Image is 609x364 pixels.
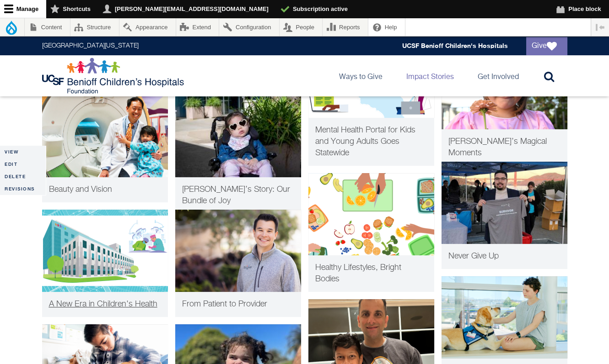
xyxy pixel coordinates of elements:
img: new hospital building [42,210,168,292]
img: Healthy Bodies Healthy Minds [308,173,434,255]
a: Child Life [PERSON_NAME]’s Magical Moments [442,47,567,166]
img: Chris holding up a survivor tee shirt [442,162,567,244]
a: Content [25,18,70,36]
button: Vertical orientation [591,18,609,36]
a: Get Involved [470,55,526,96]
img: Elena, the Courage in Being Human [442,276,567,359]
a: People [280,18,323,36]
a: Patient Care Chris holding up a survivor tee shirt Never Give Up [442,162,567,269]
a: Innovation Dr. Sze and a patient Beauty and Vision [42,95,168,202]
a: [GEOGRAPHIC_DATA][US_STATE] [42,43,139,49]
img: From patient to provider [175,210,301,292]
img: Logo for UCSF Benioff Children's Hospitals Foundation [42,58,186,94]
span: Mental Health Portal for Kids and Young Adults Goes Statewide [315,126,415,157]
a: Impact Stories [399,55,461,96]
img: Leia napping in her chair [175,95,301,177]
a: Patient Care CAL MAP Mental Health Portal for Kids and Young Adults Goes Statewide [308,36,434,166]
span: A New Era in Children's Health [49,300,157,308]
a: Patient Care Leia napping in her chair [PERSON_NAME]’s Story: Our Bundle of Joy [175,95,301,214]
a: Ways to Give [332,55,390,96]
a: Configuration [219,18,279,36]
a: Structure [70,18,119,36]
span: [PERSON_NAME]’s Magical Moments [448,137,547,157]
img: Dr. Sze and a patient [42,95,168,177]
a: Give [526,37,567,55]
a: Reports [323,18,368,36]
a: Extend [176,18,219,36]
span: Healthy Lifestyles, Bright Bodies [315,264,401,283]
span: [PERSON_NAME]’s Story: Our Bundle of Joy [182,185,290,205]
a: UCSF Benioff Children's Hospitals [402,42,508,50]
a: Appearance [119,18,176,36]
a: Patient Care From patient to provider From Patient to Provider [175,210,301,317]
a: Help [368,18,405,36]
a: Patient Care Healthy Bodies Healthy Minds Healthy Lifestyles, Bright Bodies [308,173,434,292]
span: Never Give Up [448,252,499,260]
a: Philanthropy new hospital building A New Era in Children's Health [42,210,168,317]
span: From Patient to Provider [182,300,267,308]
span: Beauty and Vision [49,185,112,194]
